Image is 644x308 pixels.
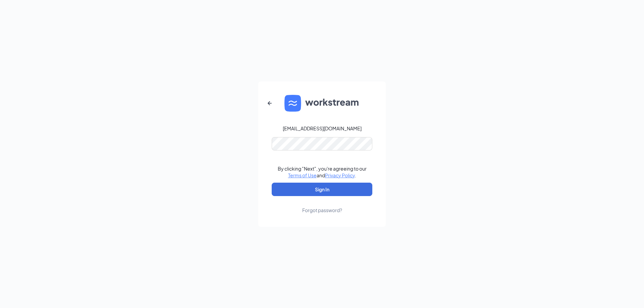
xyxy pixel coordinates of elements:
[266,99,274,107] svg: ArrowLeftNew
[302,196,342,213] a: Forgot password?
[325,172,355,178] a: Privacy Policy
[288,172,317,178] a: Terms of Use
[302,207,342,213] div: Forgot password?
[278,165,367,179] div: By clicking "Next", you're agreeing to our and .
[283,125,362,132] div: [EMAIL_ADDRESS][DOMAIN_NAME]
[284,95,360,112] img: WS logo and Workstream text
[262,95,278,111] button: ArrowLeftNew
[272,183,372,196] button: Sign In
